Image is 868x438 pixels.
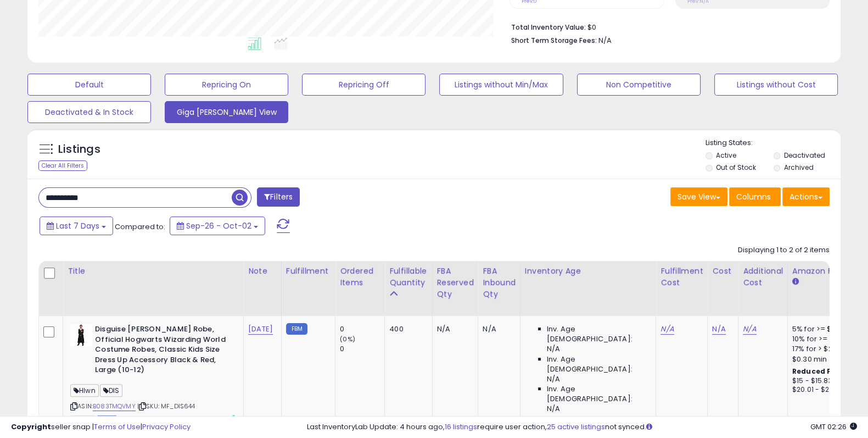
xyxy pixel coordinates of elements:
[525,265,651,277] div: Inventory Age
[792,277,799,287] small: Amazon Fees.
[712,265,733,277] div: Cost
[115,221,165,232] span: Compared to:
[68,265,239,277] div: Title
[389,265,427,289] div: Fulfillable Quantity
[705,138,841,148] p: Listing States:
[577,74,701,96] button: Non Competitive
[11,422,51,432] strong: Copyright
[248,265,277,277] div: Note
[27,74,151,96] button: Default
[729,187,781,206] button: Columns
[95,324,228,378] b: Disguise [PERSON_NAME] Robe, Official Hogwarts Wizarding World Costume Robes, Classic Kids Size D...
[94,422,141,432] a: Terms of Use
[792,367,864,376] b: Reduced Prof. Rng.
[93,402,136,411] a: B083TMQVMY
[810,422,857,432] span: 2025-10-10 02:26 GMT
[58,142,100,157] h5: Listings
[170,217,265,235] button: Sep-26 - Oct-02
[598,35,612,46] span: N/A
[547,384,647,404] span: Inv. Age [DEMOGRAPHIC_DATA]:
[736,191,771,202] span: Columns
[547,422,605,432] a: 25 active listings
[483,324,512,334] div: N/A
[165,101,288,123] button: Giga [PERSON_NAME] View
[738,245,830,256] div: Displaying 1 to 2 of 2 items
[307,422,857,433] div: Last InventoryLab Update: 4 hours ago, require user action, not synced.
[100,384,123,397] span: DIS
[783,151,825,160] label: Deactivated
[511,20,821,33] li: $0
[743,324,756,335] a: N/A
[783,163,813,172] label: Archived
[38,160,87,171] div: Clear All Filters
[716,151,736,160] label: Active
[137,402,195,411] span: | SKU: MF_DIS644
[27,101,151,123] button: Deactivated & In Stock
[340,324,384,334] div: 0
[547,344,560,354] span: N/A
[547,404,560,414] span: N/A
[56,220,99,231] span: Last 7 Days
[445,422,477,432] a: 16 listings
[302,74,425,96] button: Repricing Off
[70,324,92,346] img: 31-DScoqxJL._SL40_.jpg
[439,74,563,96] button: Listings without Min/Max
[437,324,470,334] div: N/A
[714,74,838,96] button: Listings without Cost
[547,374,560,384] span: N/A
[716,163,756,172] label: Out of Stock
[340,265,380,289] div: Ordered Items
[40,217,113,235] button: Last 7 Days
[743,265,783,289] div: Additional Cost
[547,354,647,374] span: Inv. Age [DEMOGRAPHIC_DATA]:
[670,187,727,206] button: Save View
[286,323,307,335] small: FBM
[483,265,516,300] div: FBA inbound Qty
[340,335,355,343] small: (0%)
[547,324,647,344] span: Inv. Age [DEMOGRAPHIC_DATA]:
[70,384,99,397] span: Hlwn
[712,324,725,335] a: N/A
[165,74,288,96] button: Repricing On
[511,36,597,45] b: Short Term Storage Fees:
[248,324,273,335] a: [DATE]
[11,422,191,433] div: seller snap | |
[660,265,703,289] div: Fulfillment Cost
[389,324,423,334] div: 400
[511,23,586,32] b: Total Inventory Value:
[142,422,191,432] a: Privacy Policy
[186,220,251,231] span: Sep-26 - Oct-02
[257,187,300,207] button: Filters
[437,265,474,300] div: FBA Reserved Qty
[286,265,331,277] div: Fulfillment
[660,324,674,335] a: N/A
[782,187,830,206] button: Actions
[340,344,384,354] div: 0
